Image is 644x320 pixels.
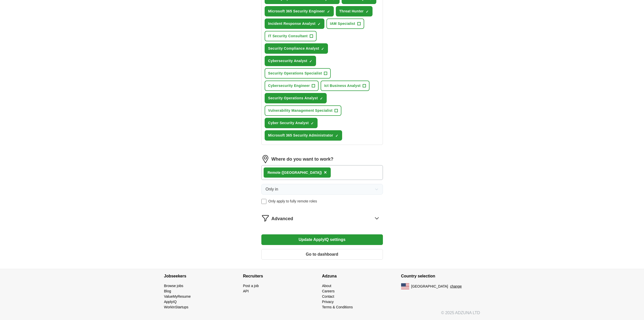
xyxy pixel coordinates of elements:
span: IAM Specialist [330,21,355,26]
a: About [322,284,331,288]
button: Cyber Security Analyst✓ [265,118,318,128]
a: ValueMyResume [164,294,191,298]
span: Threat Hunter [339,9,364,14]
span: ✓ [320,97,323,101]
a: API [243,289,249,293]
span: ✓ [366,10,369,14]
button: Vulnerability Management Specialist [265,105,341,116]
span: Vulnerability Management Specialist [268,108,333,113]
button: Security Compliance Analyst✓ [265,43,328,54]
span: ✓ [327,10,330,14]
input: Only apply to fully remote roles [261,199,266,204]
h4: Country selection [401,269,480,283]
button: Ict Business Analyst [321,81,369,91]
button: change [450,284,462,289]
button: IAM Specialist [326,18,364,29]
span: ✓ [318,22,321,26]
span: Only in [266,186,278,192]
span: ✓ [309,59,312,63]
label: Where do you want to work? [271,156,334,163]
button: × [324,169,327,176]
div: Remote ([GEOGRAPHIC_DATA]) [268,170,322,175]
span: Cybersecurity Analyst [268,58,307,64]
a: Contact [322,294,334,298]
span: Security Operations Specialist [268,71,322,76]
span: × [324,170,327,175]
a: Privacy [322,300,334,304]
img: filter [261,214,269,222]
span: Cyber Security Analyst [268,120,309,126]
span: ✓ [321,47,324,51]
span: ✓ [335,134,338,138]
button: Cybersecurity Engineer [265,81,319,91]
button: Only in [261,184,383,195]
a: ApplyIQ [164,300,177,304]
button: Incident Response Analyst✓ [265,18,324,29]
span: IT Security Consultant [268,33,308,39]
button: Threat Hunter✓ [336,6,373,16]
button: Cybersecurity Analyst✓ [265,56,316,66]
span: [GEOGRAPHIC_DATA] [411,284,448,289]
button: Update ApplyIQ settings [261,234,383,245]
span: ✓ [311,121,314,125]
a: Post a job [243,284,259,288]
button: Microsoft 365 Security Engineer✓ [265,6,334,16]
a: WorkInStartups [164,305,188,309]
span: Ict Business Analyst [324,83,360,88]
div: © 2025 ADZUNA LTD [160,310,484,320]
span: Security Operations Analyst [268,96,318,101]
a: Terms & Conditions [322,305,353,309]
span: Microsoft 365 Security Administrator [268,133,333,138]
button: IT Security Consultant [265,31,317,41]
img: US flag [401,283,409,289]
a: Blog [164,289,171,293]
span: Advanced [271,215,293,222]
button: Security Operations Specialist [265,68,331,79]
span: Only apply to fully remote roles [268,199,317,204]
a: Browse jobs [164,284,183,288]
span: Incident Response Analyst [268,21,316,26]
img: location.png [261,155,269,163]
button: Go to dashboard [261,249,383,260]
a: Careers [322,289,335,293]
span: Security Compliance Analyst [268,46,319,51]
span: Microsoft 365 Security Engineer [268,9,325,14]
button: Security Operations Analyst✓ [265,93,327,103]
span: Cybersecurity Engineer [268,83,310,88]
button: Microsoft 365 Security Administrator✓ [265,130,342,141]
